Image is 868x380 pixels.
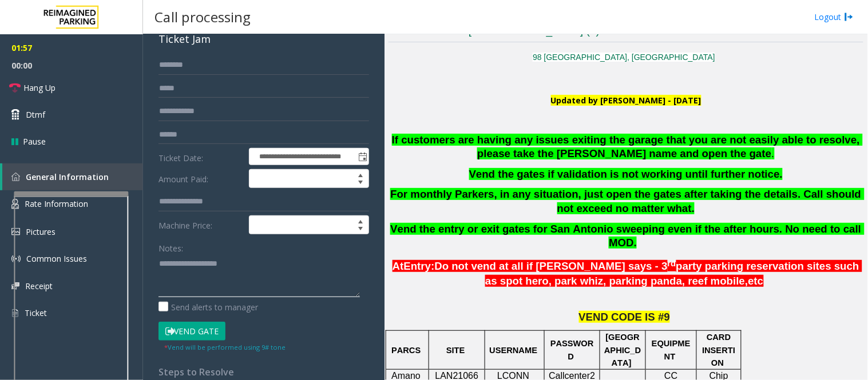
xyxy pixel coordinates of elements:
button: Vend Gate [158,322,225,341]
span: General Information [26,171,109,182]
span: CARD INSERTION [703,333,736,367]
span: etc [748,275,764,287]
span: [GEOGRAPHIC_DATA] [604,333,641,367]
span: party parking reservation sites such as spot hero, park whiz, parking panda, reef mobile, [485,260,862,287]
h3: Call processing [149,3,256,31]
span: USERNAME [490,346,538,355]
h4: Steps to Resolve [158,367,369,378]
span: Dtmf [26,109,45,121]
span: Entry: [404,260,435,272]
label: Amount Paid: [156,169,246,189]
img: 'icon' [11,228,20,235]
span: Increase value [352,170,368,179]
span: Decrease value [352,179,368,188]
a: 98 [GEOGRAPHIC_DATA], [GEOGRAPHIC_DATA] [533,53,715,62]
span: Do not vend at all if [PERSON_NAME] says - 3 [435,260,668,272]
span: Increase value [352,216,368,225]
span: VEND CODE IS #9 [579,311,671,323]
b: For monthly Parkers, in any situation, just open the gates after taking the details. Call should ... [390,188,864,214]
span: PARCS [391,346,421,355]
img: 'icon' [11,308,19,318]
a: Logout [815,11,854,23]
span: Decrease value [352,225,368,234]
span: . [772,147,775,159]
img: 'icon' [11,282,19,290]
img: 'icon' [11,173,20,181]
span: rd [668,259,676,268]
span: EQUIPMENT [652,339,691,361]
span: Pause [23,135,46,147]
span: Updated by [PERSON_NAME] - [DATE] [551,95,701,106]
label: Notes: [158,238,183,254]
span: If customers are having any issues exiting the garage that you are not easily able to resolve, pl... [392,134,863,160]
span: SITE [446,346,465,355]
label: Ticket Date: [156,148,246,165]
b: Vend the gates if validation is not working until further notice. [469,168,783,180]
img: logout [845,11,854,23]
label: Machine Price: [156,215,246,235]
small: Vend will be performed using 9# tone [164,343,286,351]
span: At [393,260,404,272]
div: Ticket Jam [158,31,369,47]
span: PASSWORD [550,339,594,361]
span: Toggle popup [356,149,368,165]
a: General Information [2,163,143,190]
b: Vend the entry or exit gates for San Antonio sweeping even if the after hours. No need to call MOD. [390,223,864,249]
label: Send alerts to manager [158,301,258,313]
img: 'icon' [11,199,19,209]
img: 'icon' [11,254,21,263]
span: Hang Up [23,82,56,94]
